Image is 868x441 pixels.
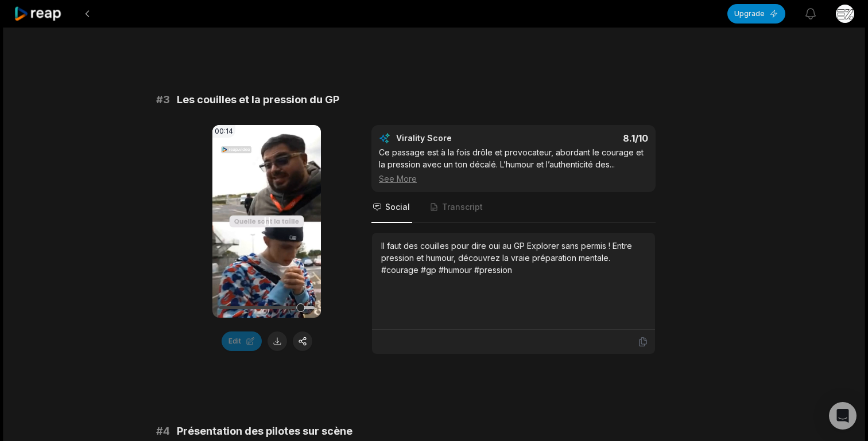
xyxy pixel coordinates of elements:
[379,146,648,185] div: Ce passage est à la fois drôle et provocateur, abordant le courage et la pression avec un ton déc...
[829,402,857,430] div: Open Intercom Messenger
[222,331,262,351] button: Edit
[177,423,352,439] span: Présentation des pilotes sur scène
[727,4,785,24] button: Upgrade
[371,192,656,223] nav: Tabs
[379,173,648,185] div: See More
[381,240,646,276] div: Il faut des couilles pour dire oui au GP Explorer sans permis ! Entre pression et humour, découvr...
[396,132,520,144] div: Virality Score
[177,92,339,108] span: Les couilles et la pression du GP
[156,92,170,108] span: # 3
[442,201,483,213] span: Transcript
[156,423,170,439] span: # 4
[212,125,321,318] video: Your browser does not support mp4 format.
[525,132,649,144] div: 8.1 /10
[385,201,410,213] span: Social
